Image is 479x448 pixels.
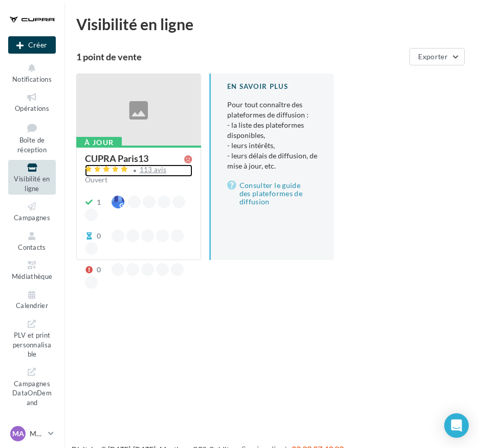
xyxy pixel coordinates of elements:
span: MA [12,429,24,439]
p: MAELYS AUVRAY [30,429,44,439]
a: 113 avis [85,164,192,177]
a: Campagnes DataOnDemand [8,364,56,409]
div: 0 [97,231,101,241]
div: 1 point de vente [76,52,405,61]
a: Médiathèque [8,257,56,282]
a: Consulter le guide des plateformes de diffusion [227,179,318,208]
span: Notifications [12,75,52,83]
div: À jour [76,137,122,148]
a: Boîte de réception [8,119,56,156]
button: Notifications [8,60,56,85]
span: Exporter [418,52,448,61]
a: MA MAELYS AUVRAY [8,424,56,443]
div: CUPRA Paris13 [85,154,148,163]
div: 113 avis [140,167,167,173]
a: Campagnes [8,199,56,224]
span: Campagnes DataOnDemand [12,378,52,407]
span: Opérations [15,104,49,112]
button: Créer [8,36,56,54]
span: Médiathèque [12,272,53,280]
div: 1 [97,197,101,207]
div: Open Intercom Messenger [444,413,469,438]
li: - la liste des plateformes disponibles, [227,120,318,140]
div: Nouvelle campagne [8,36,56,54]
button: Exporter [409,48,465,65]
div: En savoir plus [227,82,318,91]
a: Calendrier [8,287,56,312]
span: Campagnes [14,214,50,222]
span: Contacts [18,243,46,251]
span: Boîte de réception [17,136,47,154]
a: Opérations [8,89,56,114]
a: PLV et print personnalisable [8,316,56,361]
span: Ouvert [85,175,107,184]
p: Pour tout connaître des plateformes de diffusion : [227,100,318,171]
span: Calendrier [16,302,48,310]
div: 0 [97,265,101,275]
span: Visibilité en ligne [14,175,50,193]
span: PLV et print personnalisable [13,329,52,358]
div: Visibilité en ligne [76,16,467,32]
li: - leurs délais de diffusion, de mise à jour, etc. [227,151,318,171]
li: - leurs intérêts, [227,140,318,151]
a: Contacts [8,228,56,253]
a: Visibilité en ligne [8,160,56,195]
